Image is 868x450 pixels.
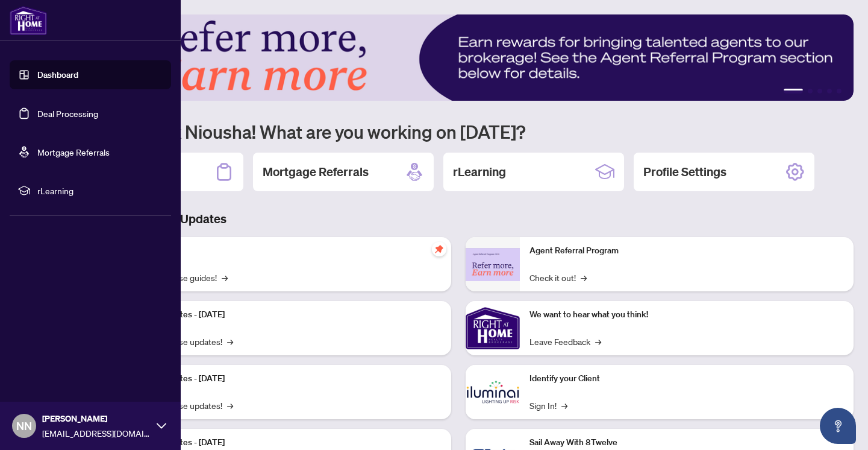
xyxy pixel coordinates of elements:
span: → [561,399,567,412]
button: 5 [837,89,841,93]
img: Identify your Client [466,365,520,419]
a: Deal Processing [37,108,98,119]
span: → [595,335,601,348]
img: Agent Referral Program [466,248,520,281]
span: pushpin [432,242,446,256]
span: → [227,399,233,412]
a: Sign In!→ [529,399,567,412]
h2: rLearning [453,163,506,180]
p: We want to hear what you think! [529,308,845,322]
a: Mortgage Referrals [37,147,110,157]
img: We want to hear what you think! [466,301,520,355]
a: Check it out!→ [529,271,587,284]
p: Identify your Client [529,372,845,385]
span: [PERSON_NAME] [42,412,151,425]
a: Dashboard [37,69,78,80]
span: → [227,335,233,348]
img: logo [10,6,47,35]
p: Sail Away With 8Twelve [529,436,845,449]
span: → [581,271,587,284]
h2: Mortgage Referrals [263,163,369,180]
p: Self-Help [126,244,442,258]
span: [EMAIL_ADDRESS][DOMAIN_NAME] [42,426,151,440]
p: Platform Updates - [DATE] [126,436,442,449]
button: 4 [827,89,832,93]
button: 3 [817,89,822,93]
span: rLearning [37,184,163,197]
h3: Brokerage & Industry Updates [63,211,854,227]
p: Platform Updates - [DATE] [126,372,442,385]
button: 2 [808,89,813,93]
a: Leave Feedback→ [529,335,601,348]
button: 1 [784,89,803,93]
p: Agent Referral Program [529,244,845,258]
button: Open asap [820,408,856,444]
h2: Profile Settings [643,163,726,180]
h1: Welcome back Niousha! What are you working on [DATE]? [63,120,854,143]
img: Slide 0 [63,14,854,101]
span: NN [16,417,32,434]
p: Platform Updates - [DATE] [126,308,442,322]
span: → [222,271,228,284]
